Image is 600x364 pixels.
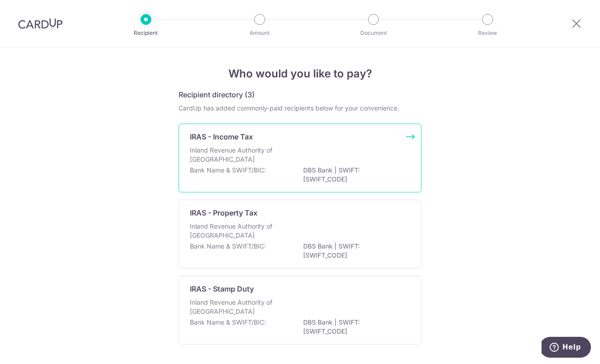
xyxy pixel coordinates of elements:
iframe: Opens a widget where you can find more information [542,337,591,359]
p: Inland Revenue Authority of [GEOGRAPHIC_DATA] [190,146,286,164]
p: Recipient [112,29,179,38]
p: DBS Bank | SWIFT: [SWIFT_CODE] [303,242,405,260]
img: CardUp [18,18,63,29]
p: DBS Bank | SWIFT: [SWIFT_CODE] [303,166,405,184]
p: Amount [226,29,293,38]
p: Bank Name & SWIFT/BIC: [190,318,266,327]
h5: Recipient directory (3) [179,89,255,100]
p: Review [454,29,521,38]
p: Bank Name & SWIFT/BIC: [190,242,266,251]
p: Inland Revenue Authority of [GEOGRAPHIC_DATA] [190,298,286,316]
p: IRAS - Income Tax [190,131,253,142]
div: CardUp has added commonly-paid recipients below for your convenience. [179,104,421,113]
p: Inland Revenue Authority of [GEOGRAPHIC_DATA] [190,222,286,240]
p: Document [340,29,407,38]
p: DBS Bank | SWIFT: [SWIFT_CODE] [303,318,405,336]
p: IRAS - Stamp Duty [190,283,254,294]
p: IRAS - Property Tax [190,207,257,218]
h4: Who would you like to pay? [179,66,421,82]
p: Bank Name & SWIFT/BIC: [190,166,266,175]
